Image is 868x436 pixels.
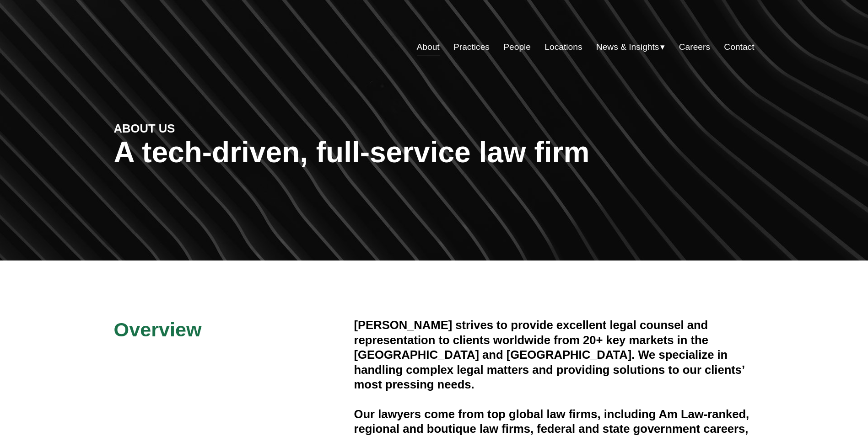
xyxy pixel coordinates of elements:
[417,38,440,56] a: About
[114,319,202,340] span: Overview
[354,318,755,392] h4: [PERSON_NAME] strives to provide excellent legal counsel and representation to clients worldwide ...
[679,38,710,56] a: Careers
[545,38,582,56] a: Locations
[114,136,755,169] h1: A tech-driven, full-service law firm
[596,38,665,56] a: folder dropdown
[596,39,659,55] span: News & Insights
[724,38,754,56] a: Contact
[453,38,490,56] a: Practices
[503,38,531,56] a: People
[114,122,175,135] strong: ABOUT US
